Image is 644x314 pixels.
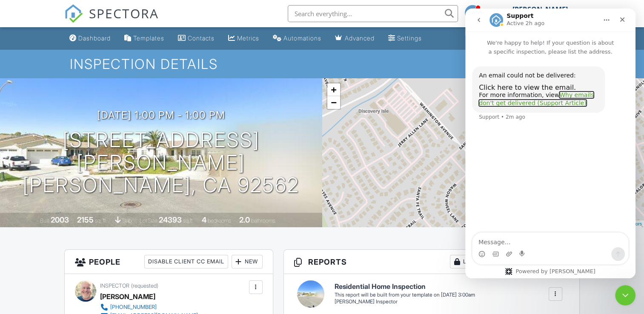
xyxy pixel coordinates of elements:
[51,215,69,224] div: 2003
[89,4,159,22] span: SPECTORA
[95,217,107,224] span: sq. ft.
[78,34,111,42] div: Dashboard
[327,83,340,96] a: Zoom in
[64,11,159,29] a: SPECTORA
[122,217,132,224] span: slab
[335,298,475,305] div: [PERSON_NAME] Inspector
[237,34,259,42] div: Metrics
[70,57,574,71] h1: Inspection Details
[202,215,206,224] div: 4
[288,5,458,22] input: Search everything...
[14,129,309,196] h1: [STREET_ADDRESS][PERSON_NAME] [PERSON_NAME], ca 92562
[183,217,194,224] span: sq.ft.
[397,34,422,42] div: Settings
[175,31,218,46] a: Contacts
[331,84,336,95] span: +
[133,34,164,42] div: Templates
[225,31,263,46] a: Metrics
[121,31,168,46] a: Templates
[251,217,275,224] span: bathrooms
[232,255,263,268] div: New
[100,290,155,303] div: [PERSON_NAME]
[465,9,635,278] iframe: Intercom live chat
[65,250,272,274] h3: People
[345,34,375,42] div: Advanced
[77,215,94,224] div: 2155
[331,97,336,108] span: −
[100,303,198,311] a: [PHONE_NUMBER]
[64,4,83,23] img: The Best Home Inspection Software - Spectora
[283,34,321,42] div: Automations
[66,31,114,46] a: Dashboard
[385,31,425,46] a: Settings
[269,31,325,46] a: Automations (Basic)
[450,255,490,268] div: Locked
[208,217,231,224] span: bedrooms
[110,304,157,311] div: [PHONE_NUMBER]
[284,250,579,274] h3: Reports
[335,291,475,298] div: This report will be built from your template on [DATE] 3:00am
[131,283,158,289] span: (requested)
[159,215,182,224] div: 24393
[332,31,378,46] a: Advanced
[40,217,49,224] span: Built
[188,34,215,42] div: Contacts
[512,5,568,14] div: [PERSON_NAME]
[100,283,129,289] span: Inspector
[327,96,340,109] a: Zoom out
[144,255,228,268] div: Disable Client CC Email
[335,283,475,291] h6: Residential Home Inspection
[140,217,157,224] span: Lot Size
[239,215,250,224] div: 2.0
[97,109,225,121] h3: [DATE] 1:00 pm - 1:00 pm
[615,285,635,305] iframe: Intercom live chat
